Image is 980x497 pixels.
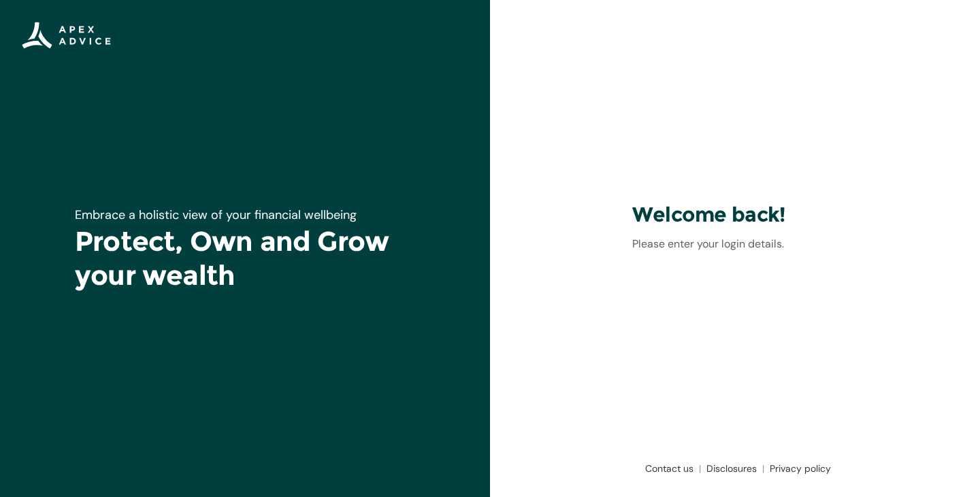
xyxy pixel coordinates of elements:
[701,462,764,475] a: Disclosures
[640,462,701,475] a: Contact us
[75,224,415,292] h1: Protect, Own and Grow your wealth
[22,22,111,49] img: Apex Advice Group
[764,462,831,475] a: Privacy policy
[632,236,838,252] p: Please enter your login details.
[632,202,838,228] h3: Welcome back!
[75,207,357,223] span: Embrace a holistic view of your financial wellbeing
